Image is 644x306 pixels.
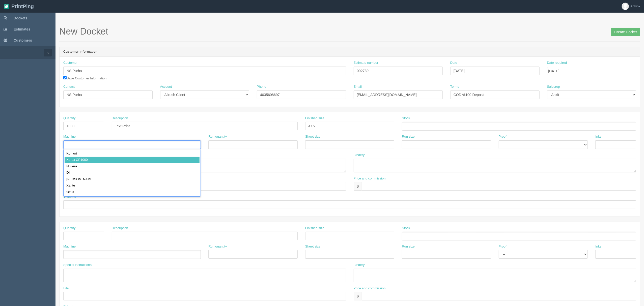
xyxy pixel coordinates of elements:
[65,176,200,183] div: [PERSON_NAME]
[65,189,200,196] div: 9810
[65,163,200,170] div: Nuvera
[65,182,200,189] div: Xante
[65,157,200,163] div: Xerox CP1000
[65,170,200,176] div: DI
[65,150,200,157] div: Komori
